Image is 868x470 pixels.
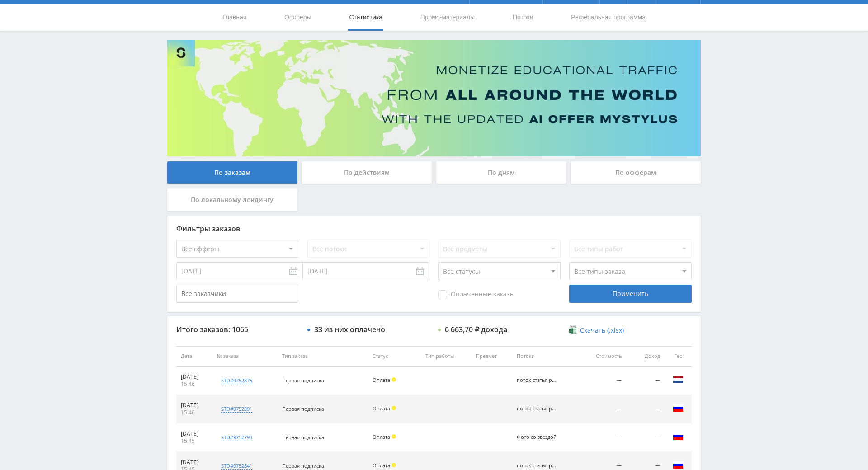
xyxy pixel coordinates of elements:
span: Скачать (.xlsx) [580,327,624,334]
div: 15:45 [181,437,208,445]
td: — [626,395,665,423]
div: По действиям [302,161,432,184]
div: Итого заказов: 1065 [176,325,298,334]
th: Статус [368,346,421,367]
span: Первая подписка [282,434,324,441]
a: Главная [222,4,247,31]
div: По локальному лендингу [167,188,297,211]
span: Холд [392,434,396,439]
th: № заказа [212,346,278,367]
img: nld.png [673,374,684,385]
div: [DATE] [181,430,208,437]
div: 33 из них оплачено [314,325,385,334]
td: — [626,423,665,452]
span: Холд [392,377,396,382]
img: rus.png [673,403,684,414]
div: поток статья рерайт [517,377,557,383]
img: rus.png [673,431,684,442]
div: [DATE] [181,459,208,466]
div: По офферам [571,161,701,184]
a: Потоки [512,4,534,31]
div: std#9752875 [221,377,252,384]
td: — [579,367,626,395]
div: По дням [436,161,566,184]
th: Тип работы [421,346,472,367]
span: Оплата [373,462,390,469]
span: Первая подписка [282,405,324,412]
th: Дата [176,346,212,367]
div: [DATE] [181,373,208,381]
img: xlsx [569,325,577,334]
th: Гео [665,346,692,367]
th: Потоки [512,346,579,367]
div: поток статья рерайт [517,463,557,469]
a: Офферы [283,4,312,31]
th: Стоимость [579,346,626,367]
td: — [626,367,665,395]
span: Холд [392,463,396,467]
div: std#9752891 [221,405,252,413]
span: Оплата [373,433,390,440]
img: Banner [167,40,701,156]
div: 15:46 [181,381,208,388]
th: Тип заказа [278,346,368,367]
div: Фото со звездой [517,434,557,440]
a: Промо-материалы [420,4,476,31]
div: std#9752841 [221,462,252,470]
span: Оплаченные заказы [438,290,515,299]
a: Реферальная программа [570,4,646,31]
span: Первая подписка [282,462,324,469]
a: Скачать (.xlsx) [569,326,623,335]
div: Фильтры заказов [176,225,692,233]
div: По заказам [167,161,297,184]
th: Предмет [472,346,512,367]
span: Оплата [373,376,390,383]
span: Холд [392,406,396,410]
input: Все заказчики [176,285,298,303]
div: 6 663,70 ₽ дохода [445,325,507,334]
div: поток статья рерайт [517,406,557,412]
div: Применить [569,285,691,303]
div: [DATE] [181,402,208,409]
span: Первая подписка [282,377,324,384]
a: Статистика [348,4,383,31]
td: — [579,395,626,423]
div: std#9752793 [221,434,252,441]
div: 15:46 [181,409,208,416]
th: Доход [626,346,665,367]
td: — [579,423,626,452]
span: Оплата [373,405,390,412]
